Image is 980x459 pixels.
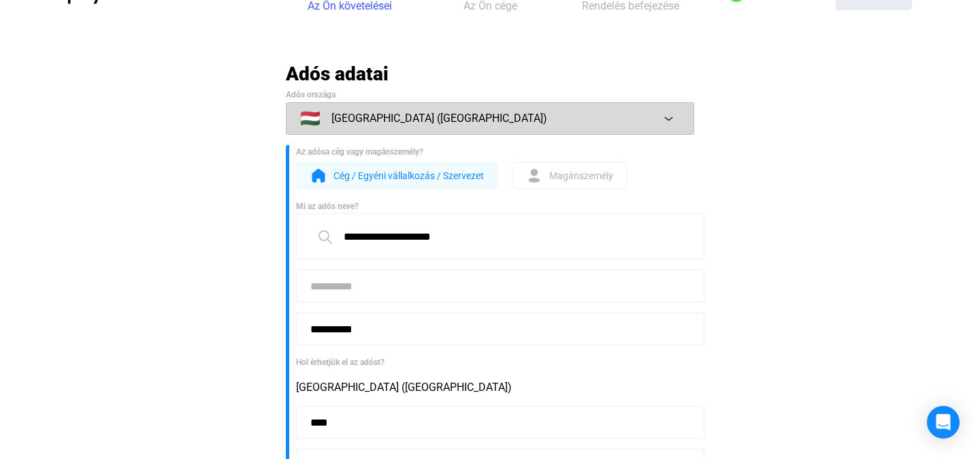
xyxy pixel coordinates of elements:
[549,168,613,184] span: Magánszemély
[927,406,960,439] div: Open Intercom Messenger
[286,62,694,86] h2: Adós adatai
[296,162,498,189] button: form-orgCég / Egyéni vállalkozás / Szervezet
[296,379,694,396] div: [GEOGRAPHIC_DATA] ([GEOGRAPHIC_DATA])
[286,90,336,99] span: Adós országa
[333,168,484,184] span: Cég / Egyéni vállalkozás / Szervezet
[296,355,694,369] div: Hol érhetjük el az adóst?
[310,168,327,184] img: form-org
[296,200,694,213] div: Mi az adós neve?
[526,168,542,184] img: form-ind
[300,110,321,127] span: 🇭🇺
[286,102,694,135] button: 🇭🇺[GEOGRAPHIC_DATA] ([GEOGRAPHIC_DATA])
[512,162,627,189] button: form-indMagánszemély
[331,110,547,127] span: [GEOGRAPHIC_DATA] ([GEOGRAPHIC_DATA])
[296,145,694,159] div: Az adósa cég vagy magánszemély?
